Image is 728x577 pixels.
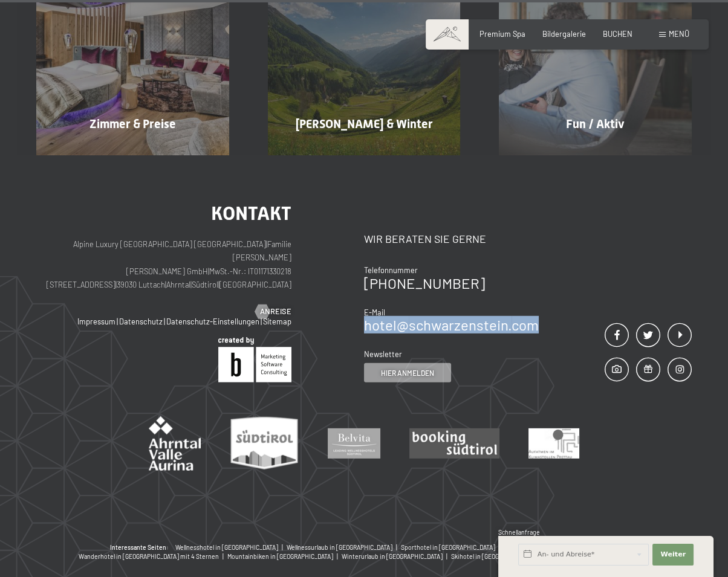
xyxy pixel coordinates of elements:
[36,237,291,292] p: Alpine Luxury [GEOGRAPHIC_DATA] [GEOGRAPHIC_DATA] Familie [PERSON_NAME] [PERSON_NAME] GmbH MwSt.-...
[364,274,485,292] a: [PHONE_NUMBER]
[190,280,192,289] span: |
[227,552,342,561] a: Mountainbiken in [GEOGRAPHIC_DATA] |
[164,317,165,326] span: |
[364,316,539,334] a: hotel@schwarzenstein.com
[394,544,401,551] span: |
[227,553,333,560] span: Mountainbiken in [GEOGRAPHIC_DATA]
[566,117,625,131] span: Fun / Aktiv
[660,550,686,559] span: Weiter
[211,202,291,225] span: Kontakt
[166,317,259,326] a: Datenschutz-Einstellungen
[279,544,287,551] span: |
[165,280,166,289] span: |
[255,306,291,317] a: Anreise
[77,317,115,326] a: Impressum
[451,552,547,561] a: Skihotel in [GEOGRAPHIC_DATA] |
[496,544,504,551] span: |
[364,308,385,317] span: E-Mail
[287,543,401,552] a: Wellnessurlaub in [GEOGRAPHIC_DATA] |
[119,317,163,326] a: Datenschutz
[79,553,219,560] span: Wanderhotel in [GEOGRAPHIC_DATA] mit 4 Sternen
[175,544,278,551] span: Wellnesshotel in [GEOGRAPHIC_DATA]
[260,306,291,317] span: Anreise
[175,543,287,552] a: Wellnesshotel in [GEOGRAPHIC_DATA] |
[603,29,632,39] a: BUCHEN
[110,543,169,552] b: Interessante Seiten:
[334,553,342,560] span: |
[296,117,433,131] span: [PERSON_NAME] & Winter
[498,529,540,536] span: Schnellanfrage
[364,349,402,359] span: Newsletter
[364,265,418,275] span: Telefonnummer
[89,117,176,131] span: Zimmer & Preise
[287,544,392,551] span: Wellnessurlaub in [GEOGRAPHIC_DATA]
[218,280,219,289] span: |
[381,368,434,378] span: Hier anmelden
[266,239,267,249] span: |
[220,553,227,560] span: |
[669,29,689,39] span: Menü
[444,553,451,560] span: |
[117,317,118,326] span: |
[79,552,227,561] a: Wanderhotel in [GEOGRAPHIC_DATA] mit 4 Sternen |
[342,553,443,560] span: Winterurlaub in [GEOGRAPHIC_DATA]
[115,280,117,289] span: |
[218,337,291,382] img: Brandnamic GmbH | Leading Hospitality Solutions
[451,553,538,560] span: Skihotel in [GEOGRAPHIC_DATA]
[652,544,694,566] button: Weiter
[208,266,209,276] span: |
[401,544,495,551] span: Sporthotel in [GEOGRAPHIC_DATA]
[479,29,525,39] a: Premium Spa
[401,543,504,552] a: Sporthotel in [GEOGRAPHIC_DATA] |
[364,232,486,245] span: Wir beraten Sie gerne
[342,552,451,561] a: Winterurlaub in [GEOGRAPHIC_DATA] |
[542,29,586,39] a: Bildergalerie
